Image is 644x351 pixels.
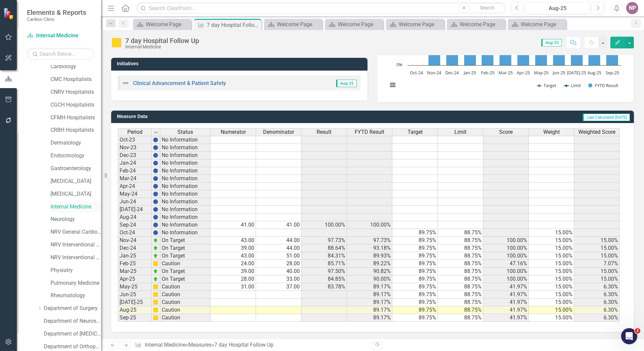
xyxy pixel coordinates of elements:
[392,244,438,252] td: 89.75%
[51,165,101,172] a: Gastroenterology
[27,8,86,16] span: Elements & Reports
[160,152,211,159] td: No Information
[635,328,640,334] span: 2
[336,80,357,87] span: Aug-25
[277,20,321,29] div: Welcome Page
[160,167,211,175] td: No Information
[574,244,620,252] td: 15.00%
[529,252,574,260] td: 15.00%
[529,275,574,283] td: 15.00%
[510,20,565,29] a: Welcome Page
[160,136,211,144] td: No Information
[153,191,158,197] img: BgCOk07PiH71IgAAAABJRU5ErkJggg==
[160,306,211,314] td: Caution
[529,291,574,299] td: 15.00%
[574,283,620,291] td: 6.30%
[3,8,15,19] img: ClearPoint Strategy
[160,237,211,244] td: On Target
[135,341,367,349] div: » »
[160,268,211,275] td: On Target
[51,63,101,71] a: Cardiology
[153,261,158,266] img: cBAA0RP0Y6D5n+AAAAAElFTkSuQmCC
[347,221,392,229] td: 100.00%
[564,82,581,88] button: Show Limit
[483,306,529,314] td: 41.97%
[153,222,158,228] img: BgCOk07PiH71IgAAAABJRU5ErkJggg==
[153,199,158,204] img: BgCOk07PiH71IgAAAABJRU5ErkJggg==
[118,144,152,152] td: Nov-23
[118,275,152,283] td: Apr-25
[541,39,562,46] span: Aug-25
[583,114,630,121] span: Last Calculated [DATE]
[153,307,158,313] img: cBAA0RP0Y6D5n+AAAAAElFTkSuQmCC
[396,62,402,68] text: 0%
[118,198,152,206] td: Jun-24
[51,139,101,147] a: Dermatology
[301,252,347,260] td: 84.31%
[153,214,158,220] img: BgCOk07PiH71IgAAAABJRU5ErkJggg==
[449,20,504,29] a: Welcome Page
[483,252,529,260] td: 100.00%
[51,228,101,236] a: NRV General Cardiology
[263,129,294,135] span: Denominator
[483,314,529,322] td: 41.97%
[118,283,152,291] td: May-25
[537,82,557,88] button: Show Target
[529,244,574,252] td: 15.00%
[347,275,392,283] td: 90.00%
[392,314,438,322] td: 89.75%
[388,20,443,29] a: Welcome Page
[51,101,101,109] a: CGCH Hospitalists
[256,237,301,244] td: 44.00
[483,237,529,244] td: 100.00%
[51,241,101,249] a: NRV Interventional Cardiology
[118,206,152,213] td: [DATE]-24
[392,299,438,306] td: 89.75%
[160,144,211,152] td: No Information
[483,299,529,306] td: 41.97%
[118,306,152,314] td: Aug-25
[153,207,158,212] img: BgCOk07PiH71IgAAAABJRU5ErkJggg==
[301,260,347,268] td: 85.71%
[160,213,211,221] td: No Information
[118,299,152,306] td: [DATE]-25
[481,70,494,76] text: Feb-25
[127,129,142,135] span: Period
[118,152,152,159] td: Dec-23
[574,306,620,314] td: 6.30%
[51,76,101,83] a: CMC Hospitalists
[438,237,483,244] td: 88.75%
[626,2,638,14] div: NP
[438,306,483,314] td: 88.75%
[256,252,301,260] td: 51.00
[153,153,158,158] img: BgCOk07PiH71IgAAAABJRU5ErkJggg==
[301,275,347,283] td: 84.85%
[347,299,392,306] td: 89.17%
[483,244,529,252] td: 100.00%
[160,260,211,268] td: Caution
[521,20,565,29] div: Welcome Page
[574,299,620,306] td: 6.30%
[574,268,620,275] td: 15.00%
[301,244,347,252] td: 88.64%
[256,268,301,275] td: 40.00
[51,216,101,223] a: Neurology
[483,275,529,283] td: 100.00%
[125,44,199,49] div: Internal Medicine
[567,70,586,76] text: [DATE]-25
[552,70,565,76] text: Jun-25
[44,317,101,325] a: Department of Neurosurgery
[118,183,152,190] td: Apr-24
[133,80,226,86] a: Clinical Advancement & Patient Safety
[214,342,273,348] div: 7 day Hospital Follow Up
[588,82,619,88] button: Show FYTD Result
[118,268,152,275] td: Mar-25
[256,283,301,291] td: 37.00
[153,315,158,320] img: cBAA0RP0Y6D5n+AAAAAElFTkSuQmCC
[438,275,483,283] td: 88.75%
[392,275,438,283] td: 89.75%
[483,283,529,291] td: 41.97%
[534,70,548,76] text: May-25
[347,252,392,260] td: 89.93%
[211,244,256,252] td: 39.00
